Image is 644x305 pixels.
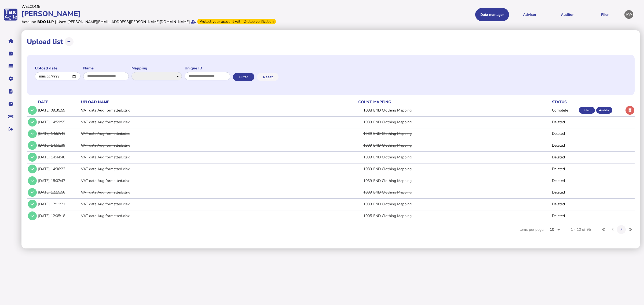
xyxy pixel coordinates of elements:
label: Upload date [35,66,80,71]
td: 1038 [305,105,372,116]
div: User: [57,19,66,24]
td: [DATE] 09:35:59 [37,105,80,116]
span: 10 [550,227,554,232]
td: [DATE] 14:57:41 [37,128,80,139]
td: END Clothing Mapping [372,187,551,198]
label: Mapping [131,66,182,71]
button: Sign out [5,124,16,135]
button: Show/hide row detail [28,176,37,185]
button: Filter [233,73,254,81]
td: END Clothing Mapping [372,105,551,116]
button: Raise a support ticket [5,111,16,122]
td: END Clothing Mapping [372,116,551,127]
td: END Clothing Mapping [372,210,551,221]
td: Deleted [551,128,578,139]
button: Delete upload [625,106,634,115]
td: VAT data Aug formatted.xlsx [80,163,305,174]
i: Email verified [191,20,196,24]
button: Show/hide row detail [28,165,37,173]
div: Items per page: [518,222,564,243]
td: 1039 [305,175,372,186]
td: END Clothing Mapping [372,128,551,139]
div: | [55,19,56,24]
td: Deleted [551,199,578,210]
button: Shows a dropdown of Data manager options [475,8,509,21]
td: VAT data Aug formatted.xlsx [80,175,305,186]
menu: navigate products [323,8,622,21]
td: Deleted [551,187,578,198]
button: Home [5,35,16,47]
button: Previous page [608,225,617,234]
td: 1039 [305,116,372,127]
button: Show/hide row detail [28,118,37,127]
div: From Oct 1, 2025, 2-step verification will be required to login. Set it up now... [197,19,276,24]
label: Name [83,66,129,71]
td: Deleted [551,152,578,163]
td: VAT data Aug formatted.xlsx [80,128,305,139]
td: END Clothing Mapping [372,163,551,174]
div: BDO LLP [37,19,54,24]
div: Welcome [21,4,320,9]
button: Manage settings [5,73,16,84]
td: 1039 [305,163,372,174]
mat-form-field: Change page size [546,222,564,243]
td: Complete [551,105,578,116]
label: Unique ID [185,66,230,71]
th: date [37,99,80,105]
div: 1 - 10 of 95 [571,227,591,232]
button: Show/hide row detail [28,211,37,220]
button: Next page [617,225,626,234]
td: END Clothing Mapping [372,140,551,151]
td: [DATE] 12:05:18 [37,210,80,221]
button: Show/hide row detail [28,153,37,162]
td: Deleted [551,140,578,151]
button: Upload transactions [65,37,74,46]
button: Show/hide row detail [28,141,37,150]
th: upload name [80,99,305,105]
td: [DATE] 15:07:47 [37,175,80,186]
td: [DATE] 12:15:50 [37,187,80,198]
button: Show/hide row detail [28,188,37,197]
button: First page [599,225,608,234]
button: Last page [626,225,635,234]
td: 1005 [305,210,372,221]
td: [DATE] 14:59:55 [37,116,80,127]
td: Deleted [551,175,578,186]
button: Show/hide row detail [28,129,37,138]
td: 1039 [305,199,372,210]
button: Tasks [5,48,16,59]
div: Profile settings [624,10,633,19]
th: count [305,99,372,105]
td: 1039 [305,140,372,151]
button: Auditor [550,8,584,21]
td: [DATE] 14:51:39 [37,140,80,151]
button: Show/hide row detail [28,200,37,209]
div: Auditor [596,107,612,114]
button: Show/hide row detail [28,106,37,115]
div: Filer [579,107,595,114]
td: Deleted [551,210,578,221]
button: Data manager [5,61,16,72]
td: VAT data Aug formatted.xlsx [80,187,305,198]
td: VAT data Aug formatted.xlsx [80,105,305,116]
td: 1039 [305,187,372,198]
div: [PERSON_NAME][EMAIL_ADDRESS][PERSON_NAME][DOMAIN_NAME] [67,19,190,24]
th: mapping [372,99,551,105]
td: END Clothing Mapping [372,175,551,186]
button: Filer [588,8,622,21]
td: [DATE] 12:11:21 [37,199,80,210]
td: [DATE] 14:44:40 [37,152,80,163]
td: VAT data Aug formatted.xlsx [80,140,305,151]
td: VAT data Aug formatted.xlsx [80,116,305,127]
h1: Upload list [27,37,63,46]
td: Deleted [551,116,578,127]
td: END Clothing Mapping [372,152,551,163]
div: [PERSON_NAME] [21,9,320,18]
td: [DATE] 14:36:22 [37,163,80,174]
td: VAT data Aug formatted.xlsx [80,199,305,210]
div: Account: [21,19,36,24]
td: 1039 [305,152,372,163]
button: Help pages [5,98,16,110]
button: Shows a dropdown of VAT Advisor options [513,8,547,21]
